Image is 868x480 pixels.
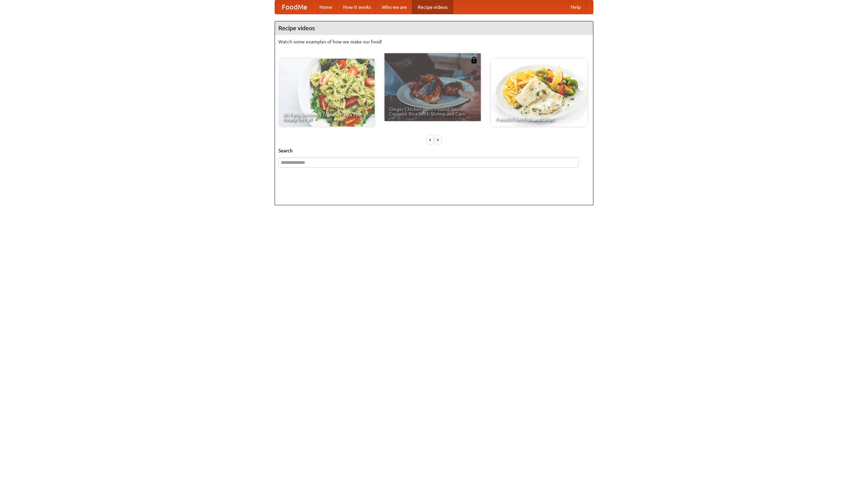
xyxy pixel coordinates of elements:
[275,21,593,35] h4: Recipe videos
[376,0,412,14] a: Who we are
[565,0,586,14] a: Help
[471,57,477,63] img: 483408.png
[412,0,453,14] a: Recipe videos
[275,0,314,14] a: FoodMe
[338,0,376,14] a: How it works
[283,112,370,122] span: An Easy, Summery Tomato Pasta That's Ready for Fall
[496,117,583,122] span: French Fries Fish and Chips
[278,147,590,154] h5: Search
[427,135,433,144] div: «
[491,59,587,127] a: French Fries Fish and Chips
[314,0,338,14] a: Home
[435,135,441,144] div: »
[278,38,590,45] p: Watch some examples of how we make our food!
[278,59,375,127] a: An Easy, Summery Tomato Pasta That's Ready for Fall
